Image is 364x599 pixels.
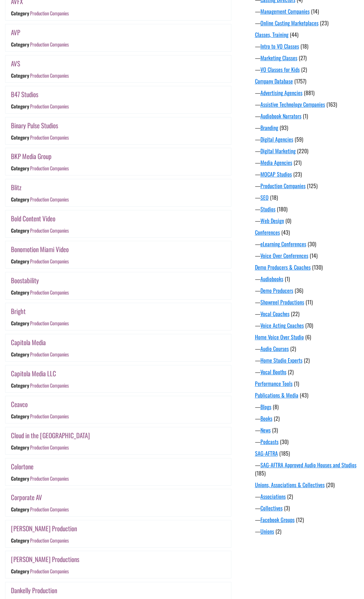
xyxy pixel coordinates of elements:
a: Production Companies [30,165,69,172]
span: (130) [312,263,323,271]
span: (220) [297,147,308,155]
a: Bold Content Video [11,213,55,223]
a: Company Database [255,77,293,85]
span: (6) [305,333,311,341]
span: (2) [274,414,280,422]
a: Home Studio Experts [260,356,302,364]
span: (23) [320,19,328,27]
a: Dankelly Production [11,585,57,595]
a: AVP [11,27,20,37]
span: (21) [294,158,301,167]
div: Category [11,103,29,110]
a: Performance Tools [255,379,293,388]
a: News [260,426,271,434]
a: Unions, Associations & Collectives [255,481,325,489]
div: Category [11,537,29,544]
div: Category [11,227,29,234]
span: (3) [284,504,290,512]
div: Category [11,444,29,451]
span: (14) [310,251,318,260]
a: Production Companies [30,351,69,358]
span: (70) [305,321,313,329]
a: Production Companies [30,258,69,265]
span: (1757) [294,77,306,85]
a: Production Companies [30,41,69,48]
span: (8) [273,403,279,411]
div: Category [11,320,29,327]
span: (881) [304,89,314,97]
a: Web Design [260,217,284,225]
span: (59) [295,135,303,143]
a: Capitola Media LLC [11,368,56,378]
span: (12) [296,516,304,524]
a: Management Companies [260,7,310,15]
a: Books [260,414,272,422]
span: (2) [290,344,296,353]
span: (180) [277,205,287,213]
a: Bright [11,306,26,316]
a: Publications & Media [255,391,298,399]
div: Category [11,258,29,265]
span: (30) [280,438,288,446]
a: Studios [260,205,275,213]
a: Marketing Classes [260,54,297,62]
span: (0) [285,217,291,225]
a: Production Companies [30,10,69,17]
a: Demo Producers & Coaches [255,263,311,271]
a: Production Companies [30,568,69,575]
span: (1) [285,275,290,283]
a: Production Companies [30,103,69,110]
a: Production Companies [30,537,69,544]
span: (18) [300,42,308,50]
a: Production Companies [30,413,69,420]
span: (185) [279,449,290,457]
a: Binary Pulse Studios [11,120,58,130]
div: Category [11,134,29,141]
a: Home Voice Over Studio [255,333,304,341]
a: AVS [11,58,20,68]
span: (2) [275,527,281,535]
span: (43) [281,228,290,236]
a: VO Classes for Kids [260,65,300,74]
a: MOCAP Studios [260,170,292,178]
div: Category [11,289,29,296]
span: (23) [293,170,302,178]
a: Branding [260,123,278,132]
a: Boostability [11,275,39,285]
a: SEO [260,193,269,201]
a: Classes, Training [255,30,288,39]
span: (2) [288,368,294,376]
a: [PERSON_NAME] Productions [11,554,79,564]
div: Category [11,41,29,48]
a: BKP Media Group [11,151,52,161]
span: (22) [291,310,299,318]
a: [PERSON_NAME] Production [11,523,77,533]
span: (27) [299,54,307,62]
a: Conferences [255,228,280,236]
a: Vocal Coaches [260,310,289,318]
a: Colortone [11,461,33,471]
a: eLearning Conferences [260,240,306,248]
a: Production Companies [30,506,69,513]
div: Category [11,165,29,172]
a: Production Companies [30,227,69,234]
a: Voice Over Conferences [260,251,308,260]
a: Voice Acting Coaches [260,321,304,329]
a: B47 Studios [11,89,38,99]
span: (2) [304,356,310,364]
a: Unions [260,527,274,535]
a: Production Companies [30,444,69,451]
a: Capitola Media [11,337,46,347]
a: Online Casting Marketplaces [260,19,319,27]
div: Category [11,475,29,482]
a: Blitz [11,182,22,192]
a: Associations [260,492,286,500]
span: (125) [307,182,318,190]
span: (36) [295,286,303,295]
div: Category [11,413,29,420]
a: Digital Agencies [260,135,293,143]
a: Media Agencies [260,158,292,167]
a: Production Companies [30,134,69,141]
a: Advertising Agencies [260,89,302,97]
span: (11) [306,298,313,306]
